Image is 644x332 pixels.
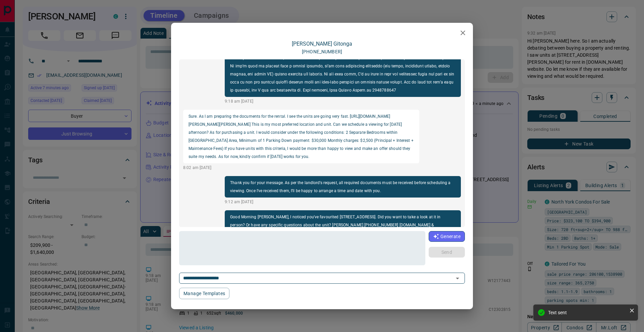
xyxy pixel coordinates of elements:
button: Generate [429,231,465,242]
p: 9:12 am [DATE] [225,199,461,205]
p: [PHONE_NUMBER] [302,48,342,55]
button: Open [453,274,462,283]
p: Sure. As I am preparing the documents for the rental. I see the units are going very fast. [URL][... [189,112,414,161]
p: Thank you for your message. As per the landlord’s request, all required documents must be receive... [230,179,455,195]
button: Manage Templates [179,288,229,299]
p: 9:18 am [DATE] [225,98,461,104]
div: Text sent [548,310,627,315]
p: Good Morning [PERSON_NAME], I noticed you've favourited [STREET_ADDRESS]. Did you want to take a ... [230,213,455,237]
a: [PERSON_NAME] Gitonga [292,41,352,47]
p: 8:02 am [DATE] [183,165,419,171]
